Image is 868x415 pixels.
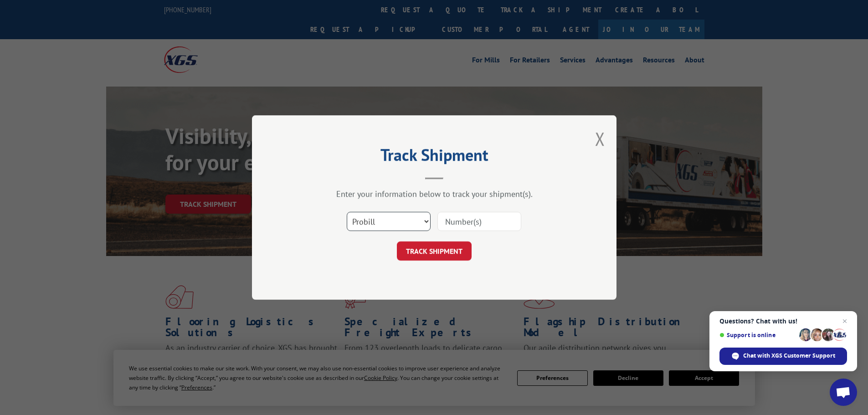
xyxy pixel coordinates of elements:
[437,212,521,231] input: Number(s)
[298,189,571,199] div: Enter your information below to track your shipment(s).
[719,332,796,338] span: Support is online
[830,379,857,406] div: Open chat
[397,241,472,261] button: TRACK SHIPMENT
[743,352,835,360] span: Chat with XGS Customer Support
[595,127,605,151] button: Close modal
[719,348,847,365] div: Chat with XGS Customer Support
[719,318,847,325] span: Questions? Chat with us!
[298,149,571,166] h2: Track Shipment
[839,316,850,327] span: Close chat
